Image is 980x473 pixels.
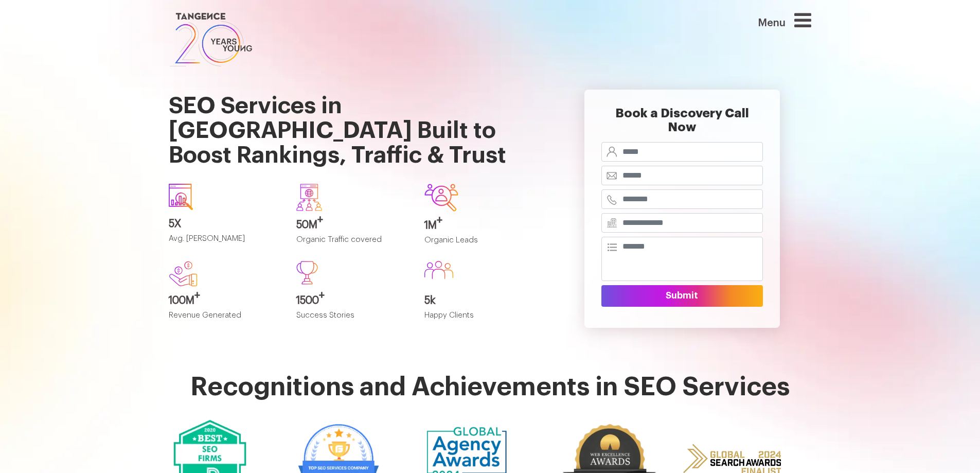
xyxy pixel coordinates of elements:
[424,311,537,328] p: Happy Clients
[169,261,198,287] img: new.svg
[296,236,409,253] p: Organic Traffic covered
[169,235,281,252] p: Avg. [PERSON_NAME]
[296,311,409,328] p: Success Stories
[296,295,409,306] h3: 1500
[296,261,318,285] img: Path%20473.svg
[296,184,322,211] img: Group-640.svg
[169,69,538,176] h1: SEO Services in [GEOGRAPHIC_DATA] Built to Boost Rankings, Traffic & Trust
[169,218,281,230] h3: 5X
[169,295,281,306] h3: 100M
[317,215,323,225] sup: +
[169,184,193,210] img: icon1.svg
[424,261,453,279] img: Group%20586.svg
[194,290,200,301] sup: +
[437,215,442,225] sup: +
[601,285,763,307] button: Submit
[319,290,325,301] sup: +
[296,219,409,231] h3: 50M
[424,236,537,253] p: Organic Leads
[601,107,763,142] h2: Book a Discovery Call Now
[169,311,281,328] p: Revenue Generated
[169,10,253,69] img: logo SVG
[424,220,537,231] h3: 1M
[424,295,537,306] h3: 5k
[169,373,812,401] h1: Recognitions and Achievements in SEO Services
[424,184,458,211] img: Group-642.svg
